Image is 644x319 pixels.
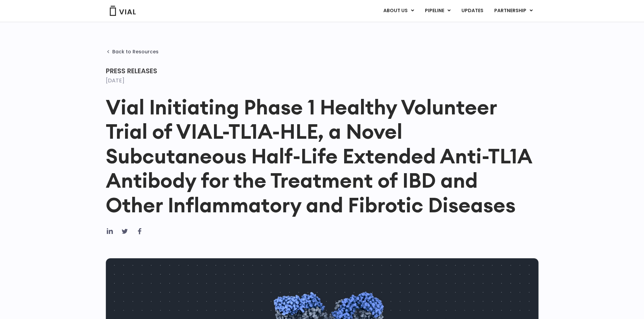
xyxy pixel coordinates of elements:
a: PIPELINEMenu Toggle [420,5,456,17]
a: UPDATES [456,5,488,17]
time: [DATE] [106,77,124,84]
div: Share on facebook [136,227,144,235]
span: Press Releases [106,66,157,76]
div: Share on linkedin [106,227,114,235]
a: Back to Resources [106,49,159,54]
span: Back to Resources [112,49,159,54]
a: PARTNERSHIPMenu Toggle [489,5,538,17]
h1: Vial Initiating Phase 1 Healthy Volunteer Trial of VIAL-TL1A-HLE, a Novel Subcutaneous Half-Life ... [106,95,539,217]
a: ABOUT USMenu Toggle [378,5,419,17]
div: Share on twitter [121,227,129,235]
img: Vial Logo [109,6,136,16]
